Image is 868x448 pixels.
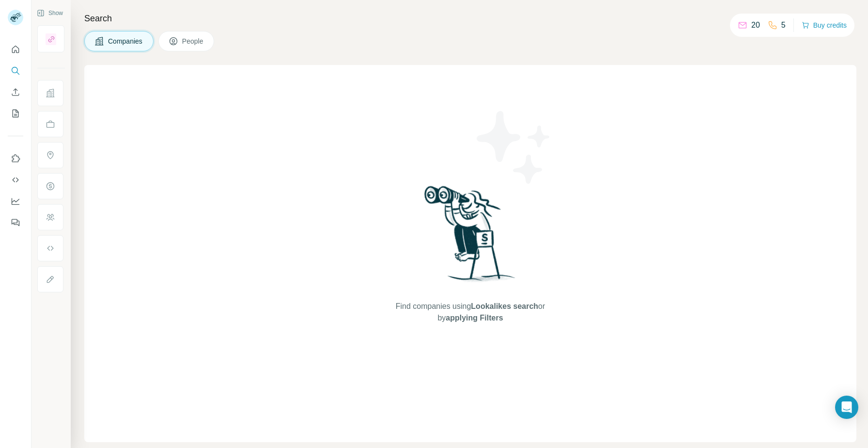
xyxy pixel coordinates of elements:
button: Use Surfe on LinkedIn [8,150,23,167]
p: 5 [781,19,786,31]
button: Enrich CSV [8,83,23,101]
img: Surfe Illustration - Woman searching with binoculars [420,183,521,291]
button: Use Surfe API [8,171,23,189]
button: Quick start [8,41,23,58]
span: Lookalikes search [471,302,538,310]
span: Find companies using or by [393,301,548,324]
span: Companies [108,36,143,46]
img: Surfe Illustration - Stars [470,104,558,191]
button: Feedback [8,214,23,231]
p: 20 [751,19,760,31]
span: People [182,36,204,46]
span: applying Filters [446,314,503,322]
button: Show [30,6,70,20]
button: Dashboard [8,192,23,210]
button: Search [8,62,23,80]
div: Open Intercom Messenger [835,396,858,419]
button: Buy credits [802,18,847,32]
h4: Search [84,12,856,25]
button: My lists [8,105,23,122]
